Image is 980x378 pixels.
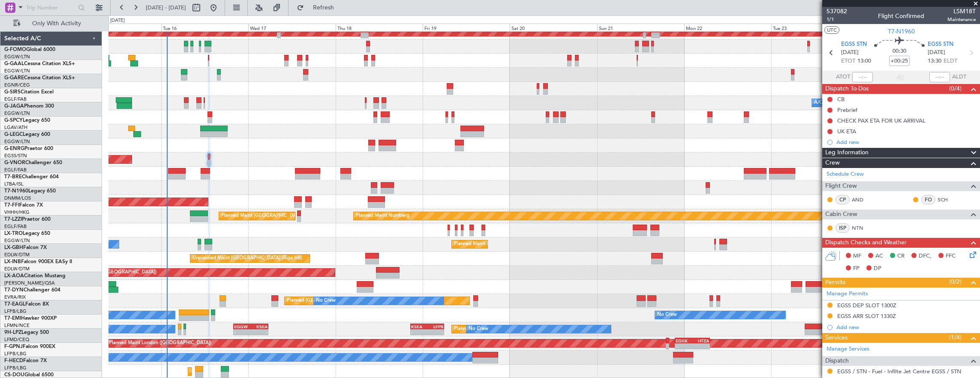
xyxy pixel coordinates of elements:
[836,223,850,233] div: ISP
[4,245,23,250] span: LX-GBH
[4,160,25,165] span: G-VNOR
[4,68,30,74] a: EGGW/LTN
[4,75,24,81] span: G-GARE
[4,54,30,60] a: EGGW/LTN
[4,365,27,371] a: LFPB/LBG
[4,75,75,81] a: G-GARECessna Citation XLS+
[928,57,941,66] span: 13:30
[234,324,251,329] div: EGGW
[692,338,709,343] div: HTZA
[4,138,30,145] a: EGGW/LTN
[825,356,849,366] span: Dispatch
[4,132,23,137] span: G-LEGC
[949,84,962,93] span: (0/4)
[316,294,336,307] div: No Crew
[893,47,906,56] span: 00:30
[4,302,49,307] a: T7-EAGLFalcon 8X
[411,330,427,335] div: -
[4,167,27,173] a: EGLF/FAB
[4,372,54,378] a: CS-DOUGlobal 6500
[4,336,29,343] a: LFMD/CEQ
[4,344,55,349] a: F-GPNJFalcon 900EX
[336,24,423,31] div: Thu 18
[952,73,966,81] span: ALDT
[853,264,860,273] span: FP
[676,338,692,343] div: EGKK
[928,40,953,49] span: EGSS STN
[692,344,709,349] div: -
[4,237,30,244] a: EGGW/LTN
[74,24,161,31] div: Mon 15
[837,368,961,375] a: EGSS / STN - Fuel - Inflite Jet Centre EGSS / STN
[852,72,873,82] input: --:--
[4,330,49,335] a: 9H-LPZLegacy 500
[825,158,840,168] span: Crew
[841,48,859,57] span: [DATE]
[251,330,268,335] div: -
[676,344,692,349] div: -
[888,27,915,36] span: T7-N1960
[825,84,869,94] span: Dispatch To-Dos
[4,174,22,180] span: T7-BRE
[4,245,47,250] a: LX-GBHFalcon 7X
[146,4,186,12] span: [DATE] - [DATE]
[837,312,896,320] div: EGSS ARR SLOT 1330Z
[4,118,50,123] a: G-SPCYLegacy 650
[427,324,443,329] div: LFPB
[4,259,72,264] a: LX-INBFalcon 900EX EASy II
[837,96,845,103] div: CB
[4,203,19,208] span: T7-FFI
[427,330,443,335] div: -
[4,61,75,66] a: G-GAALCessna Citation XLS+
[825,181,857,191] span: Flight Crew
[837,117,926,124] div: CHECK PAX ETA FOR UK ARRIVAL
[4,252,30,258] a: EDLW/DTM
[510,24,597,31] div: Sat 20
[841,40,867,49] span: EGSS STN
[4,153,27,159] a: EGSS/STN
[287,294,408,307] div: Planned [GEOGRAPHIC_DATA] ([GEOGRAPHIC_DATA])
[4,82,30,88] a: EGNR/CEG
[4,302,25,307] span: T7-EAGL
[109,337,211,350] div: Planned Maint London ([GEOGRAPHIC_DATA])
[4,330,21,335] span: 9H-LPZ
[874,264,881,273] span: DP
[946,252,956,261] span: FFC
[938,196,957,204] a: SCH
[4,132,50,137] a: G-LEGCLegacy 600
[221,210,356,222] div: Planned Maint [GEOGRAPHIC_DATA] ([GEOGRAPHIC_DATA])
[4,181,24,187] a: LTBA/ISL
[234,330,251,335] div: -
[928,48,945,57] span: [DATE]
[836,324,976,331] div: Add new
[4,174,59,180] a: T7-BREChallenger 604
[22,21,90,27] span: Only With Activity
[4,316,21,321] span: T7-EMI
[190,365,234,378] div: Planned Maint Sofia
[110,17,125,24] div: [DATE]
[897,252,905,261] span: CR
[4,351,27,357] a: LFPB/LBG
[4,160,62,165] a: G-VNORChallenger 650
[4,273,66,279] a: LX-AOACitation Mustang
[684,24,771,31] div: Mon 22
[4,231,50,236] a: LX-TROLegacy 650
[4,47,55,52] a: G-FOMOGlobal 6000
[356,210,409,222] div: Planned Maint Nurnberg
[306,5,342,11] span: Refresh
[4,110,30,117] a: EGGW/LTN
[836,138,976,146] div: Add new
[875,252,883,261] span: AC
[248,24,335,31] div: Wed 17
[4,47,26,52] span: G-FOMO
[597,24,684,31] div: Sun 21
[837,128,856,135] div: UK ETA
[836,73,850,81] span: ATOT
[4,217,51,222] a: T7-LZZIPraetor 600
[4,372,24,378] span: CS-DOU
[161,24,248,31] div: Tue 16
[4,223,27,230] a: EGLF/FAB
[4,146,53,151] a: G-ENRGPraetor 600
[4,288,24,293] span: T7-DYN
[4,288,60,293] a: T7-DYNChallenger 604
